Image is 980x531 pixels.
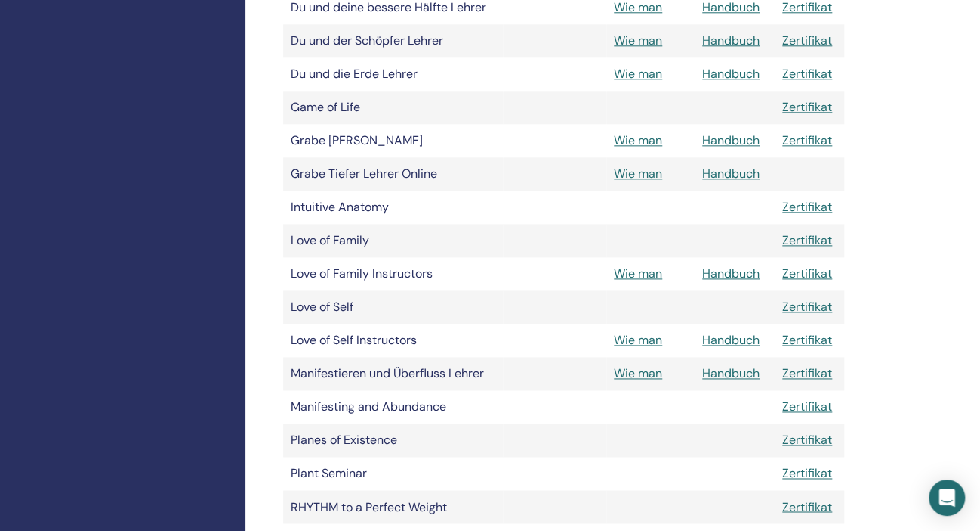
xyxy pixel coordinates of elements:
td: Grabe [PERSON_NAME] [283,124,504,157]
a: Wie man [614,33,662,48]
td: Game of Life [283,91,504,124]
td: Love of Self Instructors [283,324,504,357]
td: RHYTHM to a Perfect Weight [283,490,504,523]
a: Wie man [614,132,662,148]
td: Du und die Erde Lehrer [283,57,504,91]
a: Handbuch [702,166,760,182]
a: Zertifikat [782,66,832,82]
a: Handbuch [702,132,760,148]
td: Intuitive Anatomy [283,191,504,224]
a: Wie man [614,332,662,348]
td: Love of Family [283,224,504,257]
a: Wie man [614,365,662,381]
div: Open Intercom Messenger [929,480,965,516]
td: Love of Self [283,290,504,324]
a: Zertifikat [782,232,832,248]
a: Handbuch [702,332,760,348]
td: Manifestieren und Überfluss Lehrer [283,357,504,390]
a: Zertifikat [782,365,832,381]
td: Plant Seminar [283,457,504,490]
a: Zertifikat [782,33,832,48]
td: Grabe Tiefer Lehrer Online [283,157,504,191]
a: Zertifikat [782,265,832,281]
td: Du und der Schöpfer Lehrer [283,24,504,57]
a: Handbuch [702,265,760,281]
td: Manifesting and Abundance [283,390,504,424]
a: Zertifikat [782,99,832,115]
a: Zertifikat [782,299,832,315]
a: Wie man [614,66,662,82]
td: Love of Family Instructors [283,257,504,290]
a: Handbuch [702,33,760,48]
a: Handbuch [702,365,760,381]
a: Zertifikat [782,399,832,415]
a: Zertifikat [782,332,832,348]
a: Wie man [614,265,662,281]
a: Zertifikat [782,498,832,514]
td: Planes of Existence [283,424,504,457]
a: Zertifikat [782,465,832,481]
a: Handbuch [702,66,760,82]
a: Zertifikat [782,432,832,448]
a: Zertifikat [782,132,832,148]
a: Zertifikat [782,199,832,215]
a: Wie man [614,166,662,182]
